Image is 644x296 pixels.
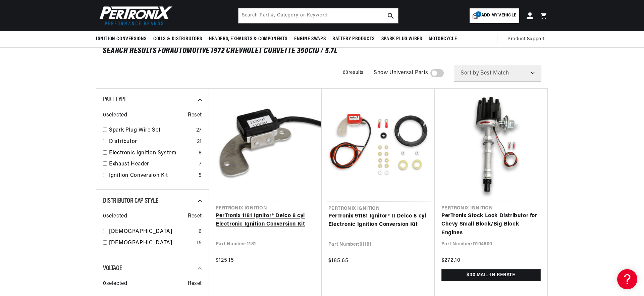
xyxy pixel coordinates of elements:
span: Add my vehicle [481,12,516,19]
a: PerTronix Stock Look Distributor for Chevy Small Block/Big Block Engines [441,212,541,238]
span: Reset [188,111,202,120]
summary: Ignition Conversions [96,31,150,47]
span: Headers, Exhausts & Components [209,36,287,43]
span: 1 [476,11,481,17]
div: 15 [197,239,202,248]
a: Ignition Conversion Kit [109,171,196,180]
a: PerTronix 91181 Ignitor® II Delco 8 cyl Electronic Ignition Conversion Kit [328,212,428,229]
a: Exhaust Header [109,160,196,169]
div: SEARCH RESULTS FOR Automotive 1972 Chevrolet Corvette 350cid / 5.7L [103,48,541,54]
a: [DEMOGRAPHIC_DATA] [109,239,194,248]
div: 8 [199,149,202,158]
span: Motorcycle [429,36,457,43]
summary: Engine Swaps [291,31,329,47]
div: 7 [199,160,202,169]
a: Electronic Ignition System [109,149,196,158]
summary: Headers, Exhausts & Components [206,31,291,47]
div: 21 [197,138,202,146]
span: Show Universal Parts [374,69,428,78]
a: PerTronix 1181 Ignitor® Delco 8 cyl Electronic Ignition Conversion Kit [216,212,315,229]
span: Product Support [507,36,545,43]
summary: Spark Plug Wires [378,31,426,47]
a: [DEMOGRAPHIC_DATA] [109,228,196,236]
span: 0 selected [103,280,127,288]
input: Search Part #, Category or Keyword [238,8,398,23]
a: Spark Plug Wire Set [109,126,194,135]
img: Pertronix [96,4,173,27]
span: Reset [188,212,202,221]
div: 5 [199,171,202,180]
summary: Product Support [507,31,548,47]
button: search button [383,8,398,23]
div: 6 [199,228,202,236]
summary: Battery Products [329,31,378,47]
select: Sort by [454,65,541,82]
summary: Motorcycle [425,31,460,47]
span: Coils & Distributors [153,36,202,43]
span: 0 selected [103,212,127,221]
span: Reset [188,280,202,288]
div: 27 [196,126,202,135]
a: 1Add my vehicle [470,8,519,23]
span: Part Type [103,96,127,103]
span: Engine Swaps [294,36,326,43]
span: Sort by [461,70,479,76]
span: Distributor Cap Style [103,198,159,204]
span: 0 selected [103,111,127,120]
span: Spark Plug Wires [381,36,422,43]
a: Distributor [109,138,194,146]
span: 68 results [343,70,364,75]
span: Battery Products [332,36,375,43]
span: Voltage [103,265,122,272]
span: Ignition Conversions [96,36,147,43]
summary: Coils & Distributors [150,31,206,47]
